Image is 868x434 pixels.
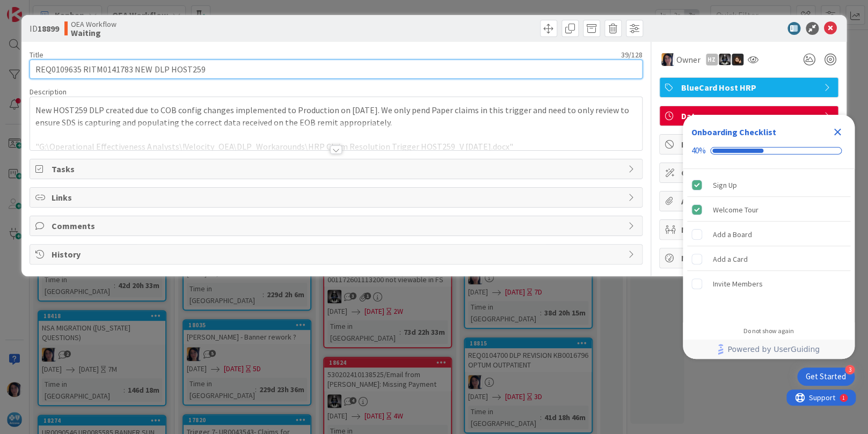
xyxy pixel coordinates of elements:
[681,138,819,151] span: Block
[688,340,849,359] a: Powered by UserGuiding
[687,223,850,246] div: Add a Board is incomplete.
[681,252,819,264] span: Metrics
[681,81,819,94] span: BlueCard Host HRP
[706,54,718,65] div: HZ
[30,22,59,35] span: ID
[691,126,776,138] div: Onboarding Checklist
[676,53,701,66] span: Owner
[732,54,743,65] img: ZB
[30,60,642,79] input: type card name here...
[713,203,758,216] div: Welcome Tour
[661,53,674,66] img: TC
[829,123,846,141] div: Close Checklist
[681,166,819,179] span: Custom Fields
[691,146,846,156] div: Checklist progress: 40%
[683,169,855,320] div: Checklist items
[35,104,636,128] p: New HOST259 DLP created due to COB config changes implemented to Production on [DATE]. We only pe...
[30,50,43,60] label: Title
[71,28,116,37] b: Waiting
[719,54,731,65] img: KG
[38,23,59,34] b: 18899
[52,248,622,261] span: History
[30,87,67,97] span: Description
[797,367,855,386] div: Open Get Started checklist, remaining modules: 3
[687,272,850,296] div: Invite Members is incomplete.
[845,365,855,374] div: 3
[687,198,850,222] div: Welcome Tour is complete.
[56,4,59,13] div: 1
[713,277,763,290] div: Invite Members
[681,109,819,122] span: Dates
[681,195,819,208] span: Attachments
[743,327,794,335] div: Do not show again
[713,228,752,241] div: Add a Board
[47,50,642,60] div: 39 / 128
[681,223,819,236] span: Mirrors
[52,219,622,232] span: Comments
[687,173,850,197] div: Sign Up is complete.
[71,20,116,28] span: OEA Workflow
[23,2,49,14] span: Support
[683,115,855,359] div: Checklist Container
[806,371,846,382] div: Get Started
[713,253,748,266] div: Add a Card
[52,163,622,175] span: Tasks
[691,146,706,156] div: 40%
[727,343,820,356] span: Powered by UserGuiding
[687,247,850,271] div: Add a Card is incomplete.
[713,179,737,192] div: Sign Up
[52,191,622,204] span: Links
[683,340,855,359] div: Footer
